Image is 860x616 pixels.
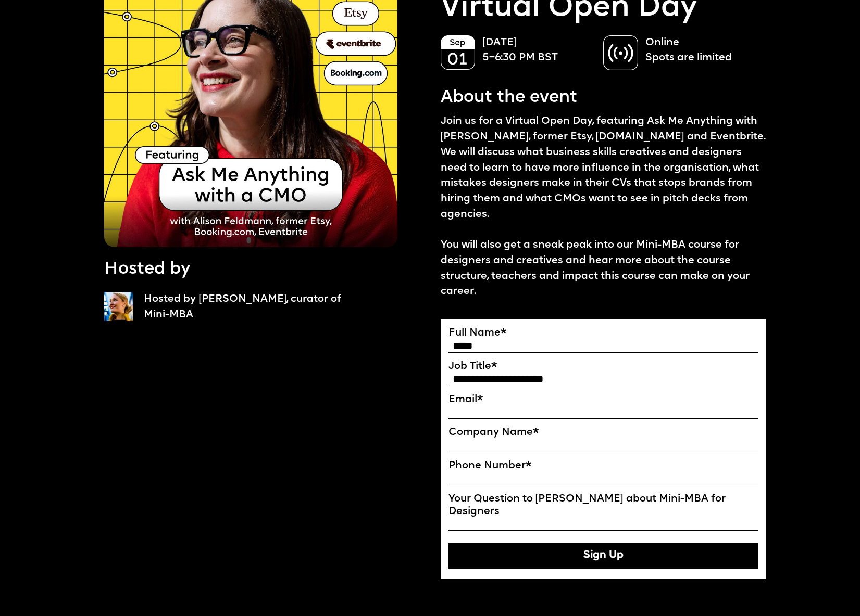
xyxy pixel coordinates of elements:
p: Join us for a Virtual Open Day, featuring Ask Me Anything with [PERSON_NAME], former Etsy, [DOMAI... [441,114,767,300]
label: Full Name [448,327,759,340]
label: Job Title [448,361,759,373]
label: Phone Number [448,460,759,472]
p: [DATE] 5–6:30 PM BST [482,35,593,66]
p: About the event [441,86,577,110]
label: Email [448,394,759,406]
button: Sign Up [448,543,759,569]
p: Hosted by [PERSON_NAME], curator of Mini-MBA [144,292,344,323]
p: Hosted by [104,258,190,281]
label: Company Name [448,427,759,439]
label: Your Question to [PERSON_NAME] about Mini-MBA for Designers [448,493,759,518]
p: Online Spots are limited [645,35,756,66]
